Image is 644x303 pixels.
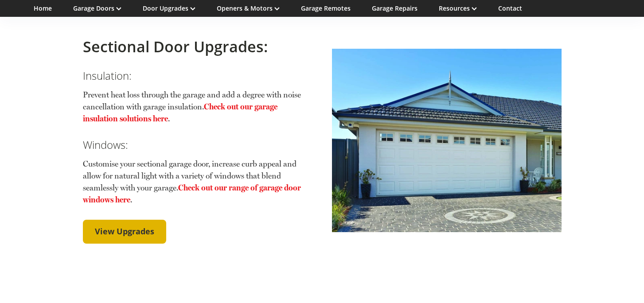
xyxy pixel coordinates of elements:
a: Garage Repairs [372,4,418,12]
h3: Insulation: [83,70,312,82]
h2: Sectional Door Upgrades: [83,38,312,56]
a: Garage Remotes [301,4,351,12]
a: Contact [498,4,522,12]
a: Check out our garage insulation solutions here [83,102,277,123]
a: Openers & Motors [217,4,280,12]
h3: Windows: [83,139,312,151]
a: Door Upgrades [143,4,195,12]
a: Check out our range of garage door windows here [83,183,301,204]
a: Home [34,4,52,12]
a: View Upgrades [83,220,166,244]
span: View Upgrades [95,227,154,237]
a: Garage Doors [73,4,121,12]
p: Prevent heat loss through the garage and add a degree with noise cancellation with garage insulat... [83,89,312,124]
p: Customise your sectional garage door, increase curb appeal and allow for natural light with a var... [83,158,312,206]
a: Resources [439,4,477,12]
